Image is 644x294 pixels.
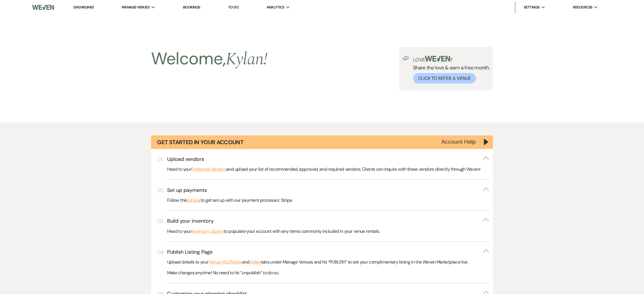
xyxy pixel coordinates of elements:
a: Dashboard [73,5,94,10]
p: Follow this to get set up with our payment processor, Stripe. [167,197,490,204]
button: Click to Refer a Venue [413,73,476,84]
p: Make changes anytime! No need to hit “unpublish” to do so. [167,269,490,277]
span: Settings [524,5,540,10]
button: Publish Listing Page [167,249,490,256]
a: Photos [229,258,242,266]
a: Venue Info [209,258,229,266]
img: weven-logo-green.svg [425,56,450,62]
p: Love ? [413,56,490,62]
img: loud-speaker-illustration.svg [403,56,410,60]
h3: Set up payments [167,187,207,194]
a: To Do [228,5,239,10]
button: Build your inventory [167,218,490,225]
span: Resources [573,5,592,10]
button: Upload vendors [167,156,490,163]
h3: Build your inventory [167,218,214,225]
h3: Publish Listing Page [167,249,213,256]
p: Head to your to populate your account with any items commonly included in your venue rentals. [167,228,490,235]
div: Share the love & earn a free month. [410,56,490,84]
a: Video [250,258,261,266]
span: Analytics [267,5,285,10]
h2: Welcome, [151,47,268,71]
span: Manage Venues [122,5,150,10]
h1: Get Started in Your Account [157,138,243,146]
button: Set up payments [167,187,490,194]
p: Head to your and upload your list of recommended, approved, and required vendors. Clients can inq... [167,166,490,173]
a: Inventory Library [191,228,224,235]
a: Preferred Vendors [191,166,226,173]
button: Account Help [441,139,476,144]
p: Upload details to your , and tabs under Manage Venues and hit “PUBLISH” to set your complimentary... [167,258,490,266]
a: tutorial [187,197,201,204]
span: Kylan ! [226,46,267,72]
img: Weven Logo [32,1,54,13]
h3: Upload vendors [167,156,204,163]
a: Bookings [183,5,200,10]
